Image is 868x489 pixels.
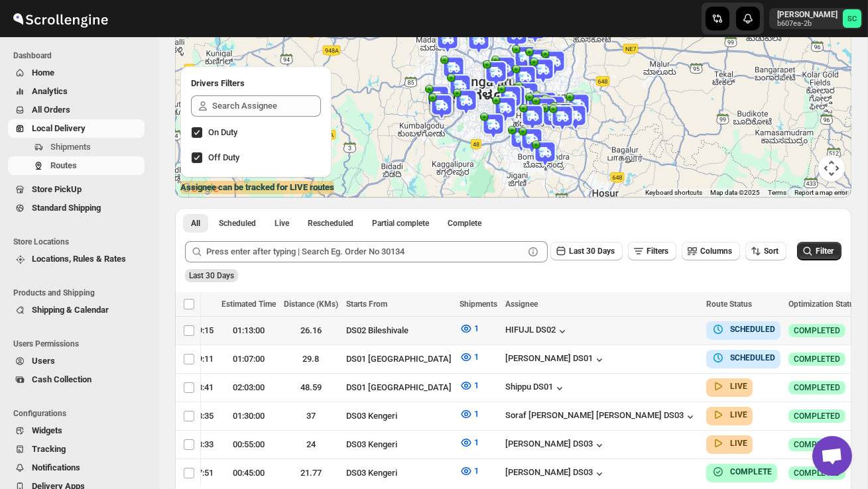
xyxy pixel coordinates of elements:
span: Home [32,68,54,78]
button: Notifications [8,459,145,477]
button: Routes [8,156,145,175]
div: 21.77 [284,466,338,480]
button: Shipping & Calendar [8,301,145,319]
span: COMPLETED [794,411,840,421]
span: Route Status [706,299,752,309]
button: Locations, Rules & Rates [8,250,145,268]
span: Optimization Status [788,299,858,309]
div: 01:13:00 [221,324,276,337]
span: Sanjay chetri [843,9,861,28]
div: 37 [284,409,338,423]
button: HIFUJL DS02 [505,325,569,338]
span: 1 [474,409,479,419]
span: 1 [474,323,479,333]
div: 01:30:00 [221,409,276,423]
b: LIVE [730,382,747,391]
span: Rescheduled [308,218,353,229]
span: Complete [448,218,481,229]
button: All Orders [8,101,145,119]
span: Filters [647,246,668,256]
span: Store Locations [13,237,150,247]
button: [PERSON_NAME] DS03 [505,439,606,452]
span: Filter [816,246,834,256]
span: Locations, Rules & Rates [32,254,126,264]
button: SCHEDULED [712,323,775,336]
span: 1 [474,437,479,447]
span: Users Permissions [13,339,150,349]
b: LIVE [730,410,747,419]
button: COMPLETE [712,465,772,478]
button: 1 [452,461,487,482]
span: Local Delivery [32,123,86,133]
span: Last 30 Days [189,271,234,280]
span: 1 [474,466,479,476]
button: Users [8,352,145,370]
text: SC [847,15,857,23]
div: Open chat [812,436,852,476]
button: Last 30 Days [550,242,623,260]
div: 01:07:00 [221,353,276,366]
button: Map camera controls [818,155,845,182]
span: All [191,218,200,229]
span: Routes [50,160,77,170]
span: Columns [700,246,732,256]
label: Assignee can be tracked for LIVE routes [180,181,334,194]
span: Configurations [13,408,150,419]
button: 1 [452,347,487,368]
button: Analytics [8,82,145,101]
button: User menu [769,8,863,29]
button: LIVE [712,408,747,421]
button: Tracking [8,440,145,459]
div: DS01 [GEOGRAPHIC_DATA] [346,381,452,394]
span: COMPLETED [794,325,840,336]
span: Products and Shipping [13,288,150,298]
button: Soraf [PERSON_NAME] [PERSON_NAME] DS03 [505,410,697,423]
span: Store PickUp [32,184,82,194]
button: Widgets [8,421,145,440]
div: DS01 [GEOGRAPHIC_DATA] [346,353,452,366]
span: Cash Collection [32,374,92,384]
span: 1 [474,380,479,390]
button: Filter [797,242,841,260]
h2: Drivers Filters [191,77,321,90]
span: COMPLETED [794,468,840,478]
button: 1 [452,404,487,425]
span: All Orders [32,105,70,115]
button: 1 [452,432,487,453]
button: [PERSON_NAME] DS01 [505,353,606,366]
a: Report a map error [794,189,847,196]
span: Analytics [32,86,68,96]
button: LIVE [712,380,747,393]
span: Live [275,218,289,229]
span: Partial complete [372,218,429,229]
button: Home [8,64,145,82]
button: SCHEDULED [712,351,775,364]
img: Google [178,180,222,197]
button: LIVE [712,437,747,450]
a: Open this area in Google Maps (opens a new window) [178,180,222,197]
div: DS03 Kengeri [346,409,452,423]
button: Shippu DS01 [505,382,566,395]
span: Dashboard [13,50,150,61]
span: Tracking [32,444,66,454]
span: Standard Shipping [32,203,101,213]
span: On Duty [208,127,237,137]
span: COMPLETED [794,439,840,450]
b: LIVE [730,439,747,448]
button: Shipments [8,138,145,156]
button: Filters [628,242,676,260]
span: Estimated Time [221,299,276,309]
div: DS02 Bileshivale [346,324,452,337]
div: 48.59 [284,381,338,394]
input: Press enter after typing | Search Eg. Order No 30134 [206,241,524,262]
div: [PERSON_NAME] DS03 [505,467,606,480]
a: Terms (opens in new tab) [768,189,786,196]
span: Off Duty [208,152,239,162]
button: Keyboard shortcuts [645,188,702,197]
span: Sort [764,246,778,256]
